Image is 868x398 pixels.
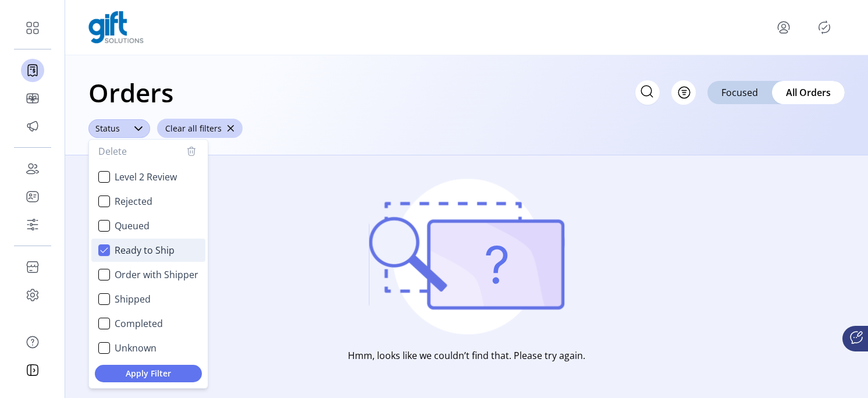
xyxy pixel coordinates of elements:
div: Focused [707,81,772,104]
li: Level 2 Review [91,165,205,189]
span: Delete [98,144,127,158]
span: Level 2 Review [115,170,177,184]
span: Focused [721,86,758,99]
button: Clear all filters [157,119,243,138]
button: Apply Filter [95,365,202,382]
button: Filter Button [671,80,696,105]
span: Unknown [115,341,156,355]
ul: Option List [89,90,208,363]
p: Hmm, looks like we couldn’t find that. Please try again. [348,349,585,363]
img: logo [88,11,144,44]
span: Queued [115,219,150,233]
span: Apply Filter [104,367,193,379]
span: Shipped [115,292,151,306]
li: Ready to Ship [91,239,205,262]
button: menu [774,18,793,37]
span: All Orders [786,86,831,99]
button: Publisher Panel [815,18,834,37]
h1: Orders [88,72,173,113]
span: Clear all filters [165,122,222,134]
li: Shipped [91,287,205,311]
div: All Orders [772,81,845,104]
span: Rejected [115,194,152,208]
span: Order with Shipper [115,268,198,282]
li: Completed [91,312,205,335]
li: Queued [91,214,205,237]
span: Ready to Ship [115,243,175,257]
li: Order with Shipper [91,263,205,286]
div: Status [88,119,127,138]
li: Unknown [91,336,205,360]
span: Completed [115,317,163,331]
li: Rejected [91,190,205,213]
button: Delete [98,144,198,158]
